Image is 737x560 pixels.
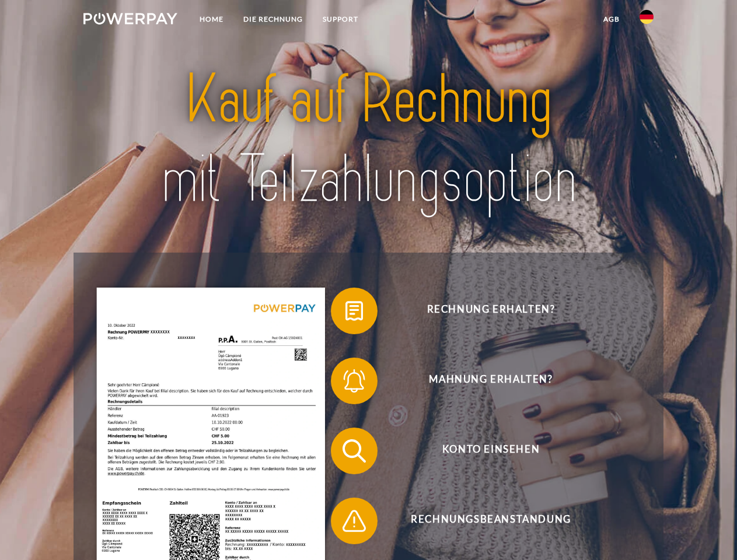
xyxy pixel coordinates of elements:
img: qb_search.svg [340,436,369,466]
a: DIE RECHNUNG [233,9,313,30]
span: Konto einsehen [348,428,634,474]
button: Rechnungsbeanstandung [331,498,634,544]
img: qb_bill.svg [340,296,369,325]
a: agb [593,9,630,30]
a: SUPPORT [313,9,368,30]
button: Konto einsehen [331,428,634,474]
span: Rechnung erhalten? [348,288,634,334]
img: qb_bell.svg [340,366,369,395]
img: title-powerpay_de.svg [111,56,626,223]
img: qb_warning.svg [340,506,369,535]
img: de [640,10,654,24]
span: Mahnung erhalten? [348,358,634,404]
span: Rechnungsbeanstandung [348,498,634,544]
button: Rechnung erhalten? [331,288,634,334]
a: Home [190,9,233,30]
button: Mahnung erhalten? [331,358,634,404]
img: logo-powerpay-white.svg [83,13,177,24]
